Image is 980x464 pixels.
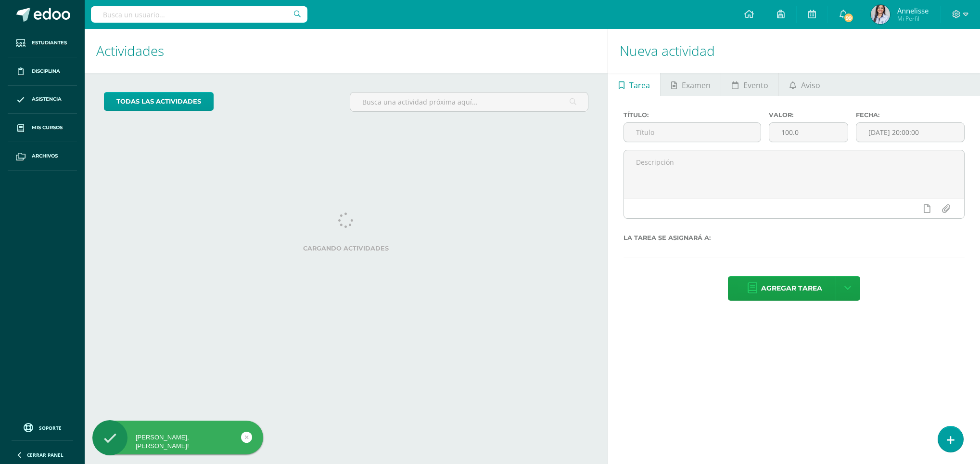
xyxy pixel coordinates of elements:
[624,111,761,119] label: Título:
[8,142,77,171] a: Archivos
[620,29,968,73] h1: Nueva actividad
[608,73,660,96] a: Tarea
[91,6,307,23] input: Busca un usuario...
[661,73,721,96] a: Examen
[779,73,830,96] a: Aviso
[624,234,965,241] label: La tarea se asignará a:
[769,111,848,119] label: Valor:
[12,421,73,434] a: Soporte
[897,6,929,15] span: Annelisse
[27,451,64,458] span: Cerrar panel
[843,13,854,23] span: 99
[104,92,214,111] a: todas las Actividades
[761,277,822,300] span: Agregar tarea
[721,73,778,96] a: Evento
[871,5,890,24] img: ce85313aab1a127fef2f1313fe16fa65.png
[32,39,67,47] span: Estudiantes
[624,123,761,142] input: Título
[856,111,965,119] label: Fecha:
[743,74,768,97] span: Evento
[8,57,77,86] a: Disciplina
[32,67,60,75] span: Disciplina
[32,152,58,160] span: Archivos
[8,29,77,57] a: Estudiantes
[8,86,77,114] a: Asistencia
[96,29,596,73] h1: Actividades
[769,123,848,142] input: Puntos máximos
[32,95,62,103] span: Asistencia
[8,114,77,142] a: Mis cursos
[104,245,588,252] label: Cargando actividades
[39,424,62,431] span: Soporte
[629,74,650,97] span: Tarea
[32,124,63,132] span: Mis cursos
[92,433,263,451] div: [PERSON_NAME], [PERSON_NAME]!
[682,74,711,97] span: Examen
[897,14,929,23] span: Mi Perfil
[856,123,964,142] input: Fecha de entrega
[801,74,820,97] span: Aviso
[350,93,587,111] input: Busca una actividad próxima aquí...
